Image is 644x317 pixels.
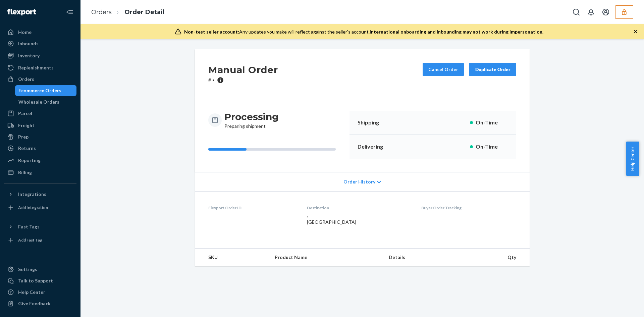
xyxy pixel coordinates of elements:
[4,38,76,49] a: Inbounds
[370,29,543,35] span: International onboarding and inbounding may not work during impersonation.
[212,77,215,83] span: •
[269,249,383,266] th: Product Name
[4,264,76,275] a: Settings
[307,212,356,225] span: , [GEOGRAPHIC_DATA]
[343,178,375,185] span: Order History
[86,2,170,22] ol: breadcrumbs
[224,111,279,129] div: Preparing shipment
[4,62,76,73] a: Replenishments
[307,205,411,211] dt: Destination
[4,275,76,286] button: Talk to Support
[4,202,76,213] a: Add Integration
[4,287,76,298] a: Help Center
[421,205,516,211] dt: Buyer Order Tracking
[18,205,48,210] div: Add Integration
[7,9,36,15] img: Flexport logo
[4,221,76,232] button: Fast Tags
[184,29,239,35] span: Non-test seller account:
[599,5,612,19] button: Open account menu
[469,63,516,76] button: Duplicate Order
[18,191,46,198] div: Integrations
[570,5,583,19] button: Open Search Box
[383,249,457,266] th: Details
[423,63,464,76] button: Cancel Order
[475,66,511,73] div: Duplicate Order
[4,27,76,38] a: Home
[18,145,36,152] div: Returns
[224,111,279,123] h3: Processing
[4,120,76,131] a: Freight
[18,29,32,36] div: Home
[4,143,76,154] a: Returns
[18,99,59,105] div: Wholesale Orders
[18,52,40,59] div: Inventory
[208,205,296,211] dt: Flexport Order ID
[4,298,76,309] button: Give Feedback
[18,76,34,83] div: Orders
[18,110,32,117] div: Parcel
[195,249,269,266] th: SKU
[18,40,39,47] div: Inbounds
[208,63,278,77] h2: Manual Order
[4,74,76,85] a: Orders
[63,5,76,19] button: Close Navigation
[4,131,76,142] a: Prep
[358,119,396,126] p: Shipping
[476,143,508,151] p: On-Time
[18,223,40,230] div: Fast Tags
[4,167,76,178] a: Billing
[18,300,51,307] div: Give Feedback
[457,249,530,266] th: Qty
[4,50,76,61] a: Inventory
[18,277,53,284] div: Talk to Support
[18,64,54,71] div: Replenishments
[4,108,76,119] a: Parcel
[91,8,112,16] a: Orders
[18,289,45,296] div: Help Center
[18,157,41,164] div: Reporting
[18,122,35,129] div: Freight
[476,119,508,126] p: On-Time
[584,5,598,19] button: Open notifications
[18,237,42,243] div: Add Fast Tag
[15,85,77,96] a: Ecommerce Orders
[4,189,76,200] button: Integrations
[18,169,32,176] div: Billing
[208,77,278,84] p: #
[184,29,543,35] div: Any updates you make will reflect against the seller's account.
[18,134,29,140] div: Prep
[4,155,76,166] a: Reporting
[626,142,639,176] button: Help Center
[4,235,76,246] a: Add Fast Tag
[15,97,77,107] a: Wholesale Orders
[124,8,164,16] a: Order Detail
[18,87,61,94] div: Ecommerce Orders
[358,143,396,151] p: Delivering
[18,266,37,273] div: Settings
